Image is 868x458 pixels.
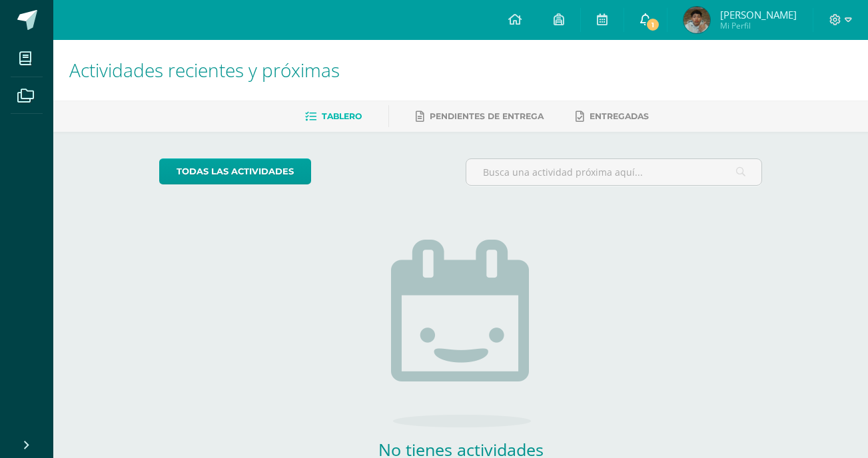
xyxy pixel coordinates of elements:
[683,7,710,33] img: 7ae2895e5327fb7d9bac5f92124a37e4.png
[322,111,362,121] span: Tablero
[720,8,797,21] span: [PERSON_NAME]
[720,20,797,31] span: Mi Perfil
[305,106,362,127] a: Tablero
[416,106,544,127] a: Pendientes de entrega
[430,111,544,121] span: Pendientes de entrega
[590,111,649,121] span: Entregadas
[159,158,311,184] a: todas las Actividades
[391,240,531,427] img: no_activities.png
[646,17,660,32] span: 1
[576,106,649,127] a: Entregadas
[69,57,340,83] span: Actividades recientes y próximas
[466,159,761,185] input: Busca una actividad próxima aquí...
